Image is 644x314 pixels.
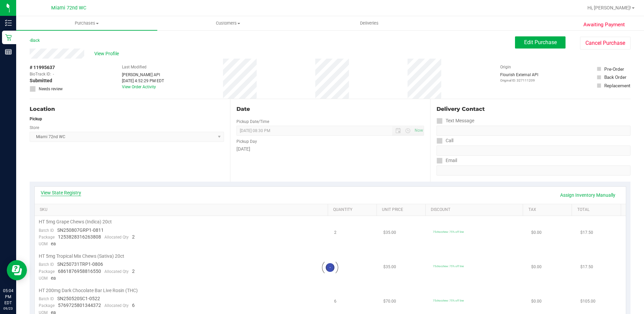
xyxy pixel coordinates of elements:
[122,78,164,84] div: [DATE] 4:52:29 PM EDT
[604,74,626,81] div: Back Order
[556,189,620,201] a: Assign Inventory Manually
[41,189,81,196] a: View State Registry
[299,16,440,30] a: Deliveries
[500,78,538,83] p: Original ID: 327111209
[5,49,12,55] inline-svg: Reports
[30,77,52,84] span: Submitted
[382,207,423,213] a: Unit Price
[437,136,453,146] label: Call
[51,5,86,11] span: Miami 72nd WC
[500,64,511,70] label: Origin
[587,5,631,10] span: Hi, [PERSON_NAME]!
[5,20,12,26] inline-svg: Inventory
[16,16,157,30] a: Purchases
[437,116,474,126] label: Text Message
[333,207,374,213] a: Quantity
[577,207,618,213] a: Total
[157,16,298,30] a: Customers
[580,37,631,50] button: Cancel Purchase
[39,86,63,92] span: Needs review
[30,64,55,71] span: # 11995637
[122,72,164,78] div: [PERSON_NAME] API
[122,85,156,89] a: View Order Activity
[528,207,569,213] a: Tax
[30,117,42,121] strong: Pickup
[437,146,631,156] input: Format: (999) 999-9999
[30,105,224,113] div: Location
[3,288,13,306] p: 05:04 PM EDT
[515,36,566,49] button: Edit Purchase
[7,260,27,280] iframe: Resource center
[5,34,12,41] inline-svg: Retail
[236,105,424,113] div: Date
[53,71,54,77] span: -
[3,306,13,311] p: 09/23
[524,39,557,45] span: Edit Purchase
[236,138,257,145] label: Pickup Day
[30,71,51,77] span: BioTrack ID:
[30,38,40,43] a: Back
[236,146,424,153] div: [DATE]
[94,50,121,57] span: View Profile
[437,126,631,136] input: Format: (999) 999-9999
[437,156,457,165] label: Email
[236,119,269,125] label: Pickup Date/Time
[122,64,147,70] label: Last Modified
[30,125,39,131] label: Store
[158,20,298,26] span: Customers
[604,66,624,72] div: Pre-Order
[16,20,157,26] span: Purchases
[604,82,630,89] div: Replacement
[437,105,631,113] div: Delivery Contact
[583,21,625,29] span: Awaiting Payment
[500,72,538,83] div: Flourish External API
[431,207,520,213] a: Discount
[40,207,325,213] a: SKU
[351,20,388,26] span: Deliveries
